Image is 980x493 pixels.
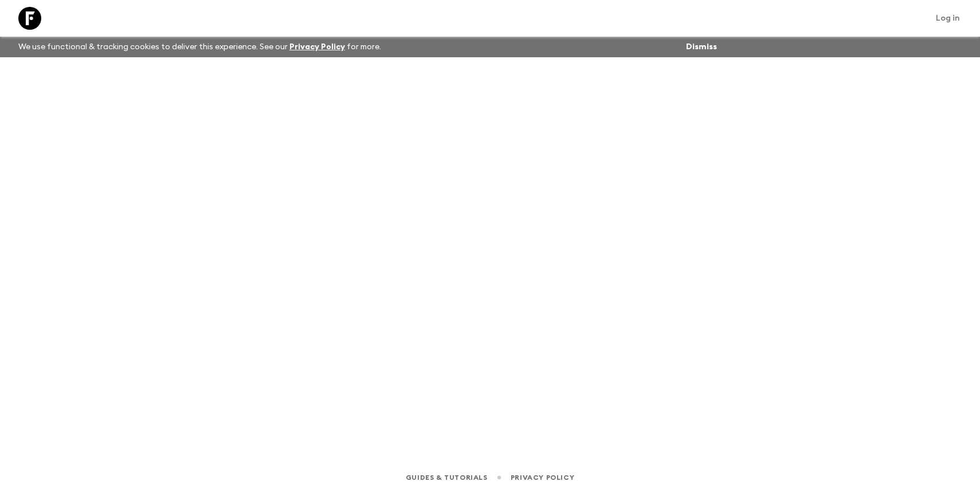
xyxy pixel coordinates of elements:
a: Log in [930,10,966,26]
button: Dismiss [683,39,720,55]
a: Privacy Policy [289,43,345,51]
a: Privacy Policy [511,471,574,484]
p: We use functional & tracking cookies to deliver this experience. See our for more. [14,37,386,57]
a: Guides & Tutorials [406,471,488,484]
